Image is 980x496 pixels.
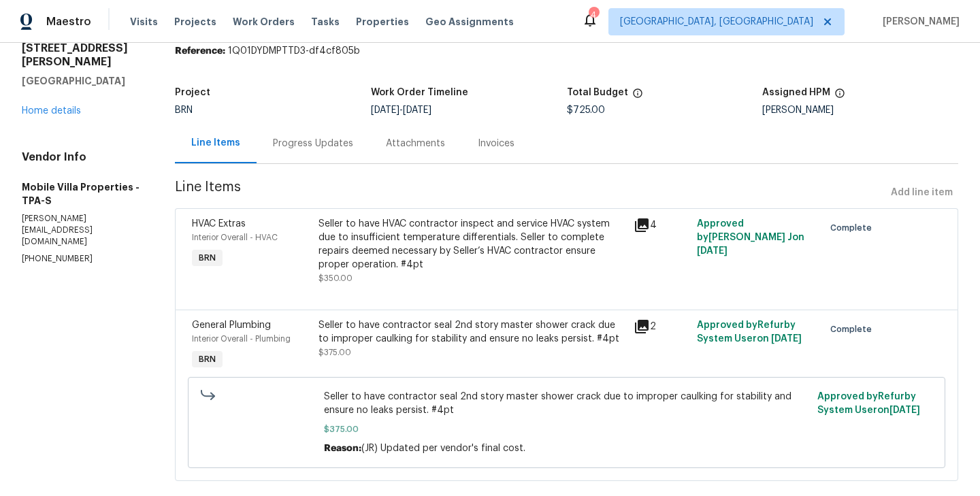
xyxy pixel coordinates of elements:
h5: Work Order Timeline [371,88,468,97]
span: Visits [130,15,158,29]
div: Invoices [478,137,514,150]
span: Maestro [46,15,91,29]
span: [DATE] [371,105,399,115]
span: [GEOGRAPHIC_DATA], [GEOGRAPHIC_DATA] [620,15,813,29]
span: $375.00 [318,348,351,357]
span: - [371,105,431,115]
span: [DATE] [697,246,728,256]
div: Progress Updates [273,137,353,150]
span: Complete [830,221,877,235]
span: (JR) Updated per vendor's final cost. [361,444,525,453]
span: Seller to have contractor seal 2nd story master shower crack due to improper caulking for stabili... [324,390,808,417]
div: 4 [634,217,689,233]
div: Line Items [191,136,240,150]
p: [PHONE_NUMBER] [22,253,142,265]
span: The total cost of line items that have been proposed by Opendoor. This sum includes line items th... [632,88,643,105]
div: 2 [634,318,689,335]
p: [PERSON_NAME][EMAIL_ADDRESS][DOMAIN_NAME] [22,213,142,248]
span: [DATE] [403,105,431,115]
div: Seller to have contractor seal 2nd story master shower crack due to improper caulking for stabili... [318,318,626,346]
span: [PERSON_NAME] [877,15,960,29]
div: [PERSON_NAME] [762,105,958,115]
h5: Project [175,88,210,97]
span: BRN [175,105,193,115]
span: HVAC Extras [192,219,246,229]
span: Work Orders [233,15,295,29]
span: Approved by Refurby System User on [697,320,802,344]
span: Reason: [324,444,361,453]
span: Properties [356,15,409,29]
h5: Total Budget [567,88,628,97]
div: Attachments [386,137,445,150]
span: Geo Assignments [425,15,514,29]
span: Line Items [175,180,885,205]
b: Reference: [175,46,225,56]
span: $350.00 [318,274,353,282]
span: General Plumbing [192,320,271,330]
span: BRN [193,352,221,366]
span: The hpm assigned to this work order. [834,88,845,105]
span: [DATE] [889,406,920,415]
span: $725.00 [567,105,605,115]
span: Complete [830,323,877,336]
span: $375.00 [324,423,808,436]
h5: Mobile Villa Properties - TPA-S [22,180,142,208]
span: Approved by [PERSON_NAME] J on [697,219,804,256]
span: BRN [193,251,221,265]
div: 4 [589,8,598,22]
span: Tasks [311,17,340,27]
div: Seller to have HVAC contractor inspect and service HVAC system due to insufficient temperature di... [318,217,626,271]
a: Home details [22,106,81,116]
span: Projects [174,15,216,29]
span: Interior Overall - Plumbing [192,335,291,343]
span: Approved by Refurby System User on [817,392,920,415]
h4: Vendor Info [22,150,142,164]
h2: [STREET_ADDRESS][PERSON_NAME] [22,42,142,69]
span: [DATE] [771,334,802,344]
h5: Assigned HPM [762,88,830,97]
h5: [GEOGRAPHIC_DATA] [22,74,142,88]
div: 1Q01DYDMPTTD3-df4cf805b [175,44,958,58]
span: Interior Overall - HVAC [192,233,278,242]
